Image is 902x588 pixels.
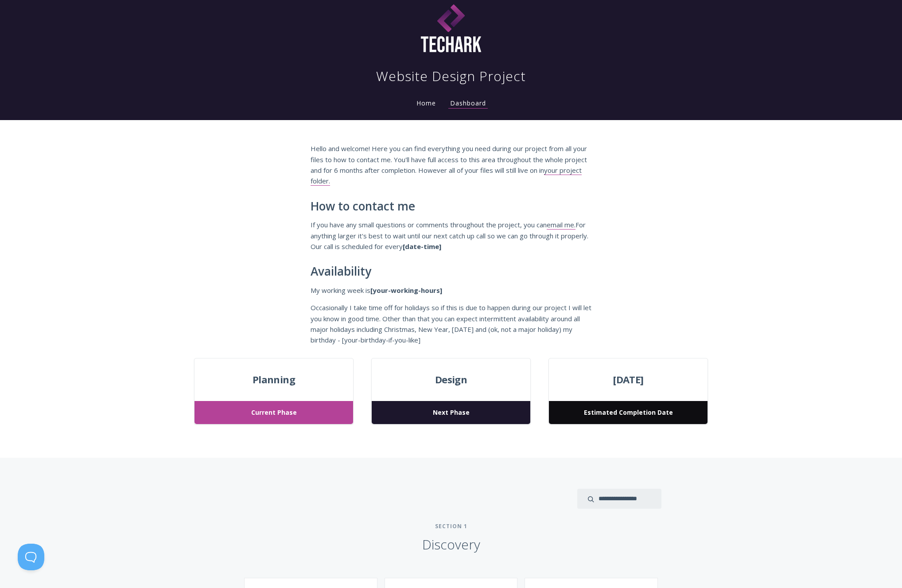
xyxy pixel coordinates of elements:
p: Hello and welcome! Here you can find everything you need during our project from all your files t... [311,143,591,187]
span: Next Phase [372,401,530,424]
strong: [your-working-hours] [370,286,442,295]
h2: How to contact me [311,200,591,213]
p: My working week is [311,285,591,296]
iframe: Toggle Customer Support [18,544,44,570]
input: search input [577,489,661,509]
p: Occasionally I take time off for holidays so if this is due to happen during our project I will l... [311,302,591,346]
a: Home [415,99,438,107]
span: Design [372,372,530,388]
a: Dashboard [448,99,488,109]
span: Estimated Completion Date [549,401,708,424]
strong: [date-time] [403,242,441,251]
span: [DATE] [549,372,708,388]
span: Planning [194,372,353,388]
h1: Website Design Project [376,67,526,85]
a: email me. [547,220,575,230]
p: If you have any small questions or comments throughout the project, you can For anything larger i... [311,219,591,252]
span: Current Phase [194,401,353,424]
h2: Availability [311,265,591,278]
